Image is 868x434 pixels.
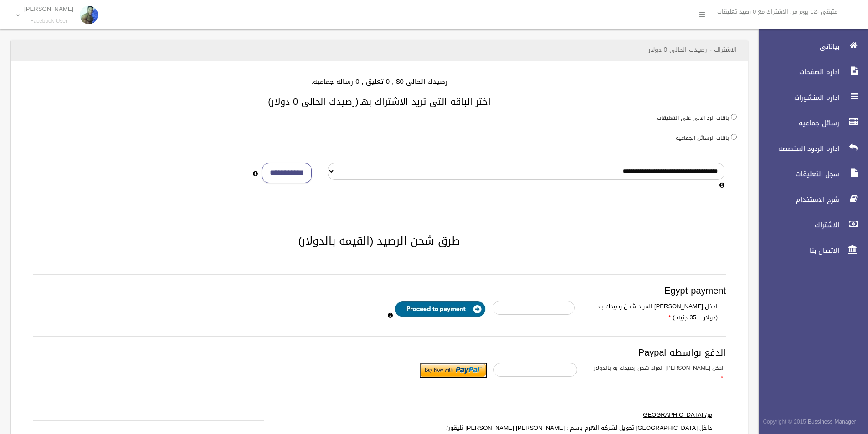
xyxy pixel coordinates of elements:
[657,113,729,123] label: باقات الرد الالى على التعليقات
[751,240,868,260] a: الاتصال بنا
[751,42,842,51] span: بياناتى
[22,78,737,86] h4: رصيدك الحالى 0$ , 0 تعليق , 0 رساله جماعيه.
[33,347,726,357] h3: الدفع بواسطه Paypal
[584,363,730,383] label: ادخل [PERSON_NAME] المراد شحن رصيدك به بالدولار
[22,97,737,107] h3: اختر الباقه التى تريد الاشتراك بها(رصيدك الحالى 0 دولار)
[751,93,842,102] span: اداره المنشورات
[751,169,842,179] span: سجل التعليقات
[676,133,729,143] label: باقات الرسائل الجماعيه
[751,246,842,255] span: الاتصال بنا
[22,235,737,247] h2: طرق شحن الرصيد (القيمه بالدولار)
[751,195,842,204] span: شرح الاستخدام
[751,87,868,107] a: اداره المنشورات
[33,286,726,296] h3: Egypt payment
[751,67,842,77] span: اداره الصفحات
[751,118,842,128] span: رسائل جماعيه
[751,164,868,184] a: سجل التعليقات
[24,18,73,25] small: Facebook User
[751,113,868,133] a: رسائل جماعيه
[751,36,868,56] a: بياناتى
[637,41,748,59] header: الاشتراك - رصيدك الحالى 0 دولار
[751,62,868,82] a: اداره الصفحات
[24,5,73,12] p: [PERSON_NAME]
[751,220,842,230] span: الاشتراك
[420,409,719,420] label: من [GEOGRAPHIC_DATA]
[581,301,724,323] label: ادخل [PERSON_NAME] المراد شحن رصيدك به (دولار = 35 جنيه )
[751,189,868,209] a: شرح الاستخدام
[751,138,868,158] a: اداره الردود المخصصه
[420,363,487,378] input: Submit
[751,215,868,235] a: الاشتراك
[808,417,856,427] strong: Bussiness Manager
[751,144,842,153] span: اداره الردود المخصصه
[763,417,806,427] span: Copyright © 2015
